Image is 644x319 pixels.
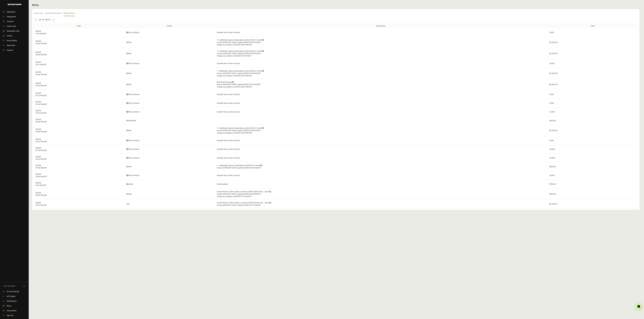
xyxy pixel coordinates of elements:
[215,59,547,68] td: Granted free contact records
[549,52,558,54] label: $2,250.00
[124,79,215,90] td: Paid
[549,129,558,131] label: $2,250.00
[36,71,122,76] p: [DATE] 04:08 PM EDT
[124,162,215,171] td: Paid
[124,59,215,68] td: Free Contacts
[36,173,122,178] p: [DATE] 05:45 AM EDT
[7,309,17,312] span: Subscription
[124,154,215,162] td: Free Contacts
[7,25,16,27] span: Code Script
[7,11,15,13] span: Dashboard
[36,40,122,45] p: [DATE] 04:08 PM EDT
[1,282,27,290] a: MY ACCOUNT
[7,44,15,47] span: Reactivate
[215,171,547,180] td: Granted free contact records
[36,109,122,114] p: [DATE] 10:35 AM EDT
[215,99,547,108] td: Granted free contact records
[1,39,27,42] a: Event Details
[36,30,122,35] p: [DATE] 11:28 AM EDT
[547,24,638,28] th: Total
[549,166,556,168] label: $750.00
[217,55,251,57] span: Charge succeeded on [DATE] 05:11 PM EDT
[37,19,51,21] li: Apr '25 - [DATE]
[7,49,13,51] span: Support
[1,24,27,28] a: Code Script
[217,41,261,43] span: Invoice 62FA0C5F-0009 created [DATE] 04:08 PM EDT
[217,86,252,88] span: Charge succeeded on [DATE] 05:42 PM EDT
[549,72,558,74] label: $2,250.00
[1,304,27,308] a: Billing
[7,30,19,32] span: Supression Lists
[7,290,19,293] span: Account Details
[124,116,215,125] td: Refunded
[34,18,37,22] a: Previous
[124,108,215,116] td: Free Contacts
[1,15,27,19] a: Integrations
[7,15,16,18] span: Integrations
[217,195,252,197] span: Charge succeeded on [DATE] 10:10 AM EDT
[549,93,554,95] label: 5,000
[7,20,14,23] span: Contacts
[36,61,122,66] p: [DATE] 10:21 AM EDT
[215,24,547,28] th: Description
[215,28,547,37] td: Granted free contact records
[1,34,27,38] a: Trends
[215,189,547,200] td: Annual Plan for 7,500 credits a month at $1000 (Email Only - Grow).
[124,48,215,59] td: Paid
[549,183,556,185] label: $750.00
[549,62,555,64] label: 15,000
[36,128,122,133] p: [DATE] 04:08 PM EDT
[124,24,215,28] th: Status
[124,171,215,180] td: Free Contacts
[124,200,215,208] td: Void
[52,18,55,22] a: Next
[36,118,122,123] p: [DATE] 05:29 PM EDT
[36,202,122,206] p: [DATE] 07:47 AM EDT
[215,180,547,189] td: Credit applied
[34,11,43,16] label: Current plan
[124,37,215,48] td: Paid
[36,155,122,160] p: [DATE] 01:42 PM EDT
[549,139,554,141] label: 5,000
[549,148,555,150] label: 40,000
[36,51,122,56] p: [DATE] 04:09 PM EDT
[549,41,558,43] label: $2,250.00
[36,182,122,186] p: [DATE] 10:10 AM EDT
[217,75,252,77] span: Charge succeeded on [DATE] 05:10 PM EDT
[215,68,547,79] td: 1 × GetEmails Custom Subscription (at $2,250.00 / month)
[215,125,547,136] td: 1 × GetEmails Custom Subscription (at $2,250.00 / month)
[7,295,15,297] span: API Details
[124,99,215,108] td: Free Contacts
[217,204,261,206] span: Invoice 62FA0C5F-0002 created [DATE] 07:47 AM EDT
[217,52,261,54] span: Invoice 62FA0C5F-0008 created [DATE] 04:09 PM EDT
[215,162,547,171] td: 1 × GetEmails Custom Subscription (at $750.00 / month)
[124,136,215,145] td: Free Contacts
[549,157,555,159] label: 20,000
[36,101,122,105] p: [DATE] 03:30 PM EDT
[217,167,261,169] span: Invoice 62FA0C5F-0004 created [DATE] 10:40 AM EDT
[549,83,558,85] label: $4,500.00
[215,108,547,116] td: Granted free contact records
[8,4,21,5] img: Retention.com
[7,39,17,42] span: Event Details
[7,300,17,302] span: Notifications
[217,44,252,46] span: Charge succeeded on [DATE] 05:09 PM EDT
[124,189,215,200] td: Paid
[7,35,12,37] span: Trends
[36,138,122,143] p: [DATE] 08:22 PM EDT
[1,43,27,47] a: Reactivate
[636,304,642,309] div: Open Intercom Messenger
[1,48,27,52] a: Support
[217,83,261,85] span: Invoice 62FA0C5F-0006 created [DATE] 05:35 PM EDT
[124,180,215,189] td: Credit
[215,79,547,90] td: Bulk Email Purchase
[549,174,555,176] label: 15,000
[64,11,75,16] label: Billing History
[549,203,557,205] label: $1,000.00
[215,200,547,208] td: Annual Plan for 7,500 credits a month at $1000 (Email Only - Grow).
[1,19,27,23] a: Contacts
[549,193,556,195] label: $750.00
[1,294,27,298] a: API Details
[217,132,252,134] span: Charge succeeded on [DATE] 04:08 PM EDT
[549,31,554,33] label: 3,000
